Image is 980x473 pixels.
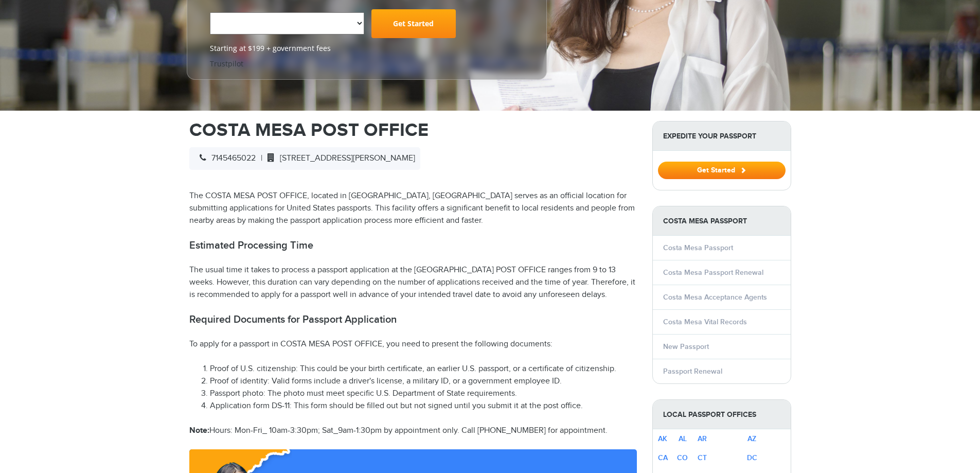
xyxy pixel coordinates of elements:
[658,434,667,443] a: AK
[189,239,637,252] h2: Estimated Processing Time
[189,338,637,351] p: To apply for a passport in COSTA MESA POST OFFICE, you need to present the following documents:
[653,400,791,429] strong: Local Passport Offices
[210,363,637,375] li: Proof of U.S. citizenship: This could be your birth certificate, an earlier U.S. passport, or a c...
[262,153,415,163] span: [STREET_ADDRESS][PERSON_NAME]
[189,121,637,139] h1: COSTA MESA POST OFFICE
[698,453,707,462] a: CT
[663,243,733,252] a: Costa Mesa Passport
[747,434,756,443] a: AZ
[189,190,637,227] p: The COSTA MESA POST OFFICE, located in [GEOGRAPHIC_DATA], [GEOGRAPHIC_DATA] serves as an official...
[658,162,786,179] button: Get Started
[653,206,791,236] strong: Costa Mesa Passport
[658,166,786,174] a: Get Started
[663,293,767,302] a: Costa Mesa Acceptance Agents
[677,453,688,462] a: CO
[194,153,256,163] span: 7145465022
[210,59,243,68] a: Trustpilot
[371,9,456,38] a: Get Started
[698,434,707,443] a: AR
[653,121,791,151] strong: Expedite Your Passport
[747,453,757,462] a: DC
[189,313,637,326] h2: Required Documents for Passport Application
[210,375,637,388] li: Proof of identity: Valid forms include a driver's license, a military ID, or a government employe...
[189,425,637,437] p: Hours: Mon-Fri_ 10am-3:30pm; Sat_9am-1:30pm by appointment only. Call [PHONE_NUMBER] for appointm...
[663,318,747,326] a: Costa Mesa Vital Records
[663,367,722,376] a: Passport Renewal
[210,43,524,54] span: Starting at $199 + government fees
[189,264,637,301] p: The usual time it takes to process a passport application at the [GEOGRAPHIC_DATA] POST OFFICE ra...
[679,434,687,443] a: AL
[189,147,420,170] div: |
[663,268,763,277] a: Costa Mesa Passport Renewal
[658,453,668,462] a: CA
[210,388,637,400] li: Passport photo: The photo must meet specific U.S. Department of State requirements.
[210,400,637,412] li: Application form DS-11: This form should be filled out but not signed until you submit it at the ...
[663,342,709,351] a: New Passport
[189,426,209,435] strong: Note:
